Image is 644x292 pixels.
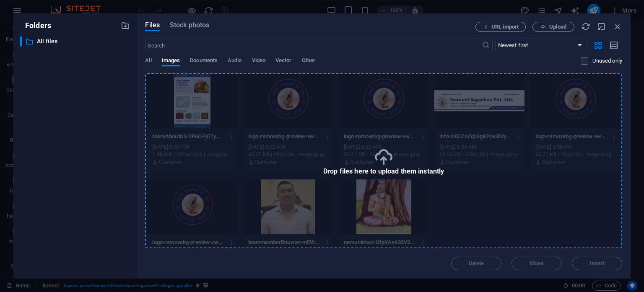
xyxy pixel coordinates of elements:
[162,55,180,67] span: Images
[19,234,30,237] button: 1
[19,256,30,258] button: 3
[302,55,315,67] span: Other
[20,20,51,31] p: Folders
[549,24,566,29] span: Upload
[145,39,481,52] input: Search
[19,245,30,247] button: 2
[170,20,209,30] span: Stock photos
[145,55,151,67] span: All
[532,22,574,32] button: Upload
[228,55,241,67] span: Audio
[592,57,622,65] p: Displays only files that are not in use on the website. Files added during this session can still...
[121,21,130,30] i: Create new folder
[491,24,519,29] span: URL import
[252,55,265,67] span: Video
[145,20,160,30] span: Files
[475,22,526,32] button: URL import
[190,55,218,67] span: Documents
[275,55,292,67] span: Vector
[597,22,606,31] i: Minimize
[323,168,444,175] span: Drop files here to upload them instantly
[20,36,22,47] div: ​
[37,37,115,46] p: All files
[613,22,622,31] i: Close
[581,22,590,31] i: Reload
